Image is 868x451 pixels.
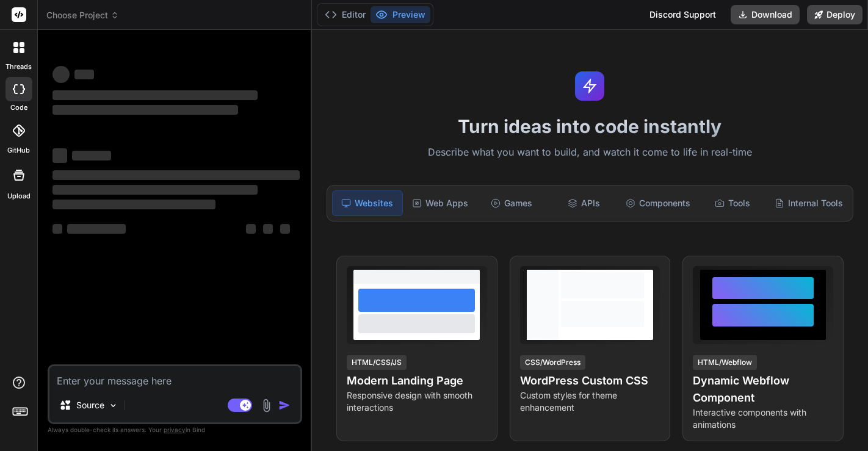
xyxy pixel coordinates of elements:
label: Upload [7,191,31,201]
h4: WordPress Custom CSS [520,372,660,389]
button: Download [731,5,800,24]
h1: Turn ideas into code instantly [319,115,861,137]
span: ‌ [280,224,290,234]
label: threads [5,62,32,72]
span: ‌ [52,185,258,195]
div: Games [477,190,546,216]
span: ‌ [74,70,94,79]
div: APIs [549,190,618,216]
span: ‌ [72,151,111,161]
button: Editor [320,6,371,23]
div: Discord Support [642,5,723,24]
h4: Modern Landing Page [347,372,487,389]
span: ‌ [52,105,238,115]
span: ‌ [52,148,67,163]
div: HTML/CSS/JS [347,355,407,370]
p: Always double-check its answers. Your in Bind [48,424,302,436]
img: icon [278,399,291,411]
span: ‌ [67,224,126,234]
img: Pick Models [108,400,118,411]
label: code [10,103,27,113]
div: HTML/Webflow [693,355,757,370]
span: ‌ [52,200,215,209]
span: ‌ [263,224,273,234]
span: ‌ [246,224,256,234]
button: Deploy [807,5,863,24]
span: ‌ [52,90,258,100]
div: CSS/WordPress [520,355,585,370]
label: GitHub [7,145,30,156]
button: Preview [371,6,430,23]
p: Describe what you want to build, and watch it come to life in real-time [319,145,861,161]
p: Source [76,399,104,411]
div: Websites [332,190,403,216]
div: Components [621,190,695,216]
span: ‌ [52,170,300,180]
p: Interactive components with animations [693,406,833,431]
div: Internal Tools [770,190,848,216]
p: Responsive design with smooth interactions [347,389,487,414]
div: Web Apps [405,190,475,216]
div: Tools [698,190,767,216]
span: ‌ [52,224,62,234]
img: attachment [259,399,273,413]
span: Choose Project [46,9,119,21]
h4: Dynamic Webflow Component [693,372,833,406]
p: Custom styles for theme enhancement [520,389,660,414]
span: ‌ [52,66,70,83]
span: privacy [164,426,186,433]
